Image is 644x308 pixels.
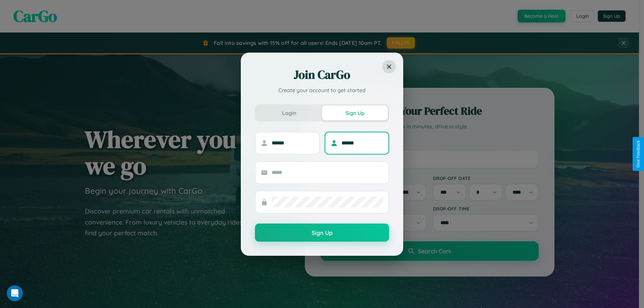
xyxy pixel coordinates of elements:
div: Give Feedback [636,140,641,168]
button: Login [256,106,322,120]
button: Sign Up [322,106,388,120]
h2: Join CarGo [255,67,389,83]
p: Create your account to get started [255,86,389,94]
iframe: Intercom live chat [7,285,23,301]
button: Sign Up [255,224,389,242]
